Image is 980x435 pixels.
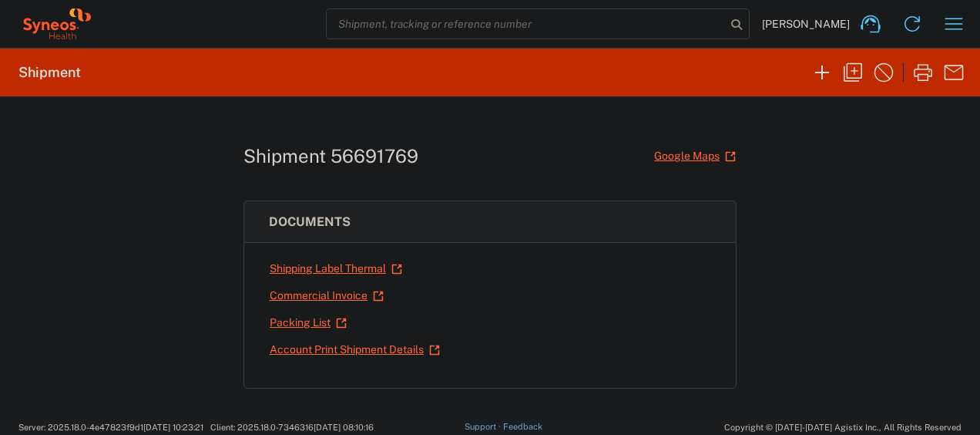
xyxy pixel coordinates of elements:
[327,9,726,39] input: Shipment, tracking or reference number
[18,423,203,432] span: Server: 2025.18.0-4e47823f9d1
[269,282,384,309] a: Commercial Invoice
[243,145,418,167] h1: Shipment 56691769
[269,336,441,363] a: Account Print Shipment Details
[724,420,962,434] span: Copyright © [DATE]-[DATE] Agistix Inc., All Rights Reserved
[269,255,403,282] a: Shipping Label Thermal
[503,422,542,431] a: Feedback
[210,423,374,432] span: Client: 2025.18.0-7346316
[762,17,850,31] span: [PERSON_NAME]
[465,422,503,431] a: Support
[269,309,347,336] a: Packing List
[269,214,351,229] span: Documents
[314,423,374,432] span: [DATE] 08:10:16
[18,63,81,82] h2: Shipment
[653,143,737,170] a: Google Maps
[143,423,203,432] span: [DATE] 10:23:21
